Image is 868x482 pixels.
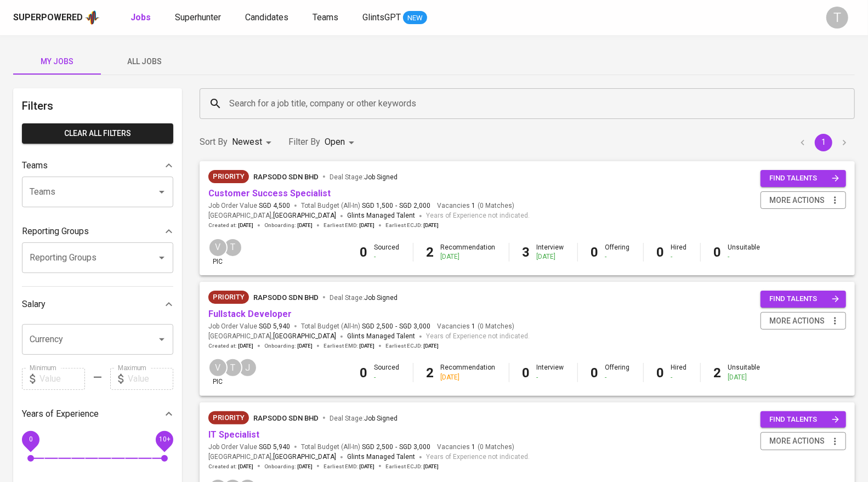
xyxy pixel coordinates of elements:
div: Interview [537,363,564,382]
span: Vacancies ( 0 Matches ) [437,443,514,452]
span: Priority [208,412,249,423]
button: Open [154,184,169,200]
span: Created at : [208,222,253,229]
div: Reporting Groups [22,220,173,242]
span: Vacancies ( 0 Matches ) [437,201,514,211]
b: Jobs [131,12,151,22]
b: 2 [427,365,434,381]
span: SGD 5,940 [259,443,290,452]
p: Reporting Groups [22,225,89,238]
div: Superpowered [13,12,83,24]
div: pic [208,238,228,266]
span: [DATE] [423,222,439,229]
span: Job Order Value [208,201,290,211]
span: more actions [769,434,825,448]
span: Onboarding : [264,222,313,229]
button: find talents [761,291,846,308]
span: 1 [470,443,475,452]
div: - [605,252,630,262]
span: Earliest ECJD : [385,342,439,350]
div: pic [208,358,228,387]
span: SGD 1,500 [362,201,393,211]
div: Newest [232,132,275,152]
span: [DATE] [238,342,253,350]
a: Jobs [131,11,153,25]
span: Priority [208,171,249,182]
span: Years of Experience not indicated. [426,331,530,342]
button: find talents [761,170,846,187]
span: [GEOGRAPHIC_DATA] , [208,331,336,342]
div: Sourced [375,243,400,262]
img: app logo [85,9,100,26]
span: find talents [769,293,839,305]
span: [DATE] [297,463,313,470]
span: Job Order Value [208,443,290,452]
div: Sourced [375,363,400,382]
span: Earliest ECJD : [385,463,439,470]
a: Candidates [245,11,291,25]
span: [GEOGRAPHIC_DATA] [273,452,336,463]
span: SGD 2,000 [399,201,430,211]
button: more actions [761,191,846,209]
a: Superhunter [175,11,223,25]
span: [DATE] [359,463,375,470]
div: Teams [22,155,173,177]
span: Total Budget (All-In) [301,443,430,452]
button: Open [154,250,169,265]
div: [DATE] [537,252,564,262]
p: Newest [232,135,262,149]
span: Glints Managed Talent [347,212,415,219]
span: SGD 2,500 [362,443,393,452]
span: My Jobs [20,55,94,69]
span: [DATE] [423,342,439,350]
div: Offering [605,243,630,262]
span: [DATE] [238,463,253,470]
span: Rapsodo Sdn Bhd [253,414,319,422]
input: Value [39,368,85,390]
b: 0 [714,245,722,260]
span: find talents [769,413,839,426]
button: page 1 [815,134,832,151]
div: - [671,373,687,382]
span: Years of Experience not indicated. [426,211,530,222]
div: V [208,238,228,257]
p: Filter By [288,135,320,149]
span: SGD 2,500 [362,322,393,331]
span: Deal Stage : [330,173,398,181]
span: Job Signed [364,415,398,422]
span: Priority [208,292,249,303]
span: - [395,201,397,211]
input: Value [128,368,173,390]
span: Job Order Value [208,322,290,331]
b: 2 [427,245,434,260]
div: Recommendation [441,243,496,262]
span: 1 [470,322,475,331]
div: T [223,238,242,257]
span: Job Signed [364,294,398,302]
span: [DATE] [297,342,313,350]
div: - [537,373,564,382]
div: [DATE] [441,252,496,262]
div: Hired [671,363,687,382]
nav: pagination navigation [792,134,855,151]
span: [DATE] [359,222,375,229]
button: more actions [761,312,846,330]
div: Interview [537,243,564,262]
button: Clear All filters [22,123,173,144]
b: 0 [360,365,368,381]
span: 1 [470,201,475,211]
span: [GEOGRAPHIC_DATA] [273,211,336,222]
b: 3 [523,245,530,260]
span: All Jobs [107,55,182,69]
span: [DATE] [423,463,439,470]
button: find talents [761,411,846,428]
span: - [395,443,397,452]
span: Total Budget (All-In) [301,201,430,211]
span: Deal Stage : [330,415,398,422]
span: - [395,322,397,331]
b: 0 [360,245,368,260]
div: - [728,252,761,262]
span: Rapsodo Sdn Bhd [253,173,319,181]
span: more actions [769,194,825,207]
b: 0 [657,365,665,381]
